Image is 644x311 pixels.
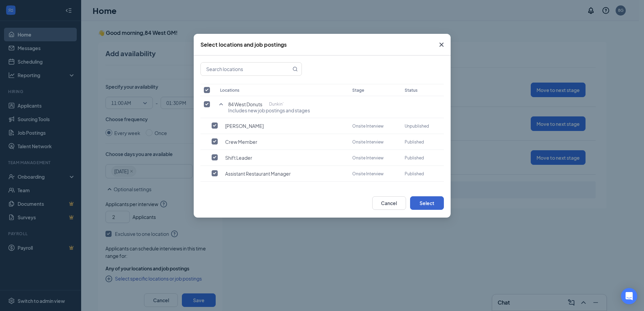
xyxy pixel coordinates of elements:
span: Crew Member [225,138,257,145]
span: Assistant Restaurant Manager [225,170,291,177]
button: Select [410,196,444,210]
th: Status [401,84,444,96]
p: Dunkin' [269,101,284,108]
svg: SmallChevronUp [217,100,225,108]
span: Onsite Interview [352,155,384,160]
span: Unpublished [405,124,429,129]
button: Close [432,34,451,55]
span: Onsite Interview [352,139,384,145]
div: Select locations and job postings [200,41,287,48]
span: 84 West Donuts [228,101,262,108]
button: Cancel [372,196,406,210]
span: published [405,171,424,176]
th: Stage [349,84,401,96]
svg: MagnifyingGlass [292,66,298,72]
input: Search locations [201,63,291,75]
span: Onsite Interview [352,124,384,129]
span: Shift Leader [225,154,252,161]
span: [PERSON_NAME] [225,123,264,129]
span: Onsite Interview [352,171,384,176]
span: published [405,155,424,160]
th: Locations [217,84,349,96]
span: published [405,139,424,145]
span: Includes new job postings and stages [228,107,310,114]
svg: Cross [437,41,446,49]
div: Open Intercom Messenger [621,288,637,304]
